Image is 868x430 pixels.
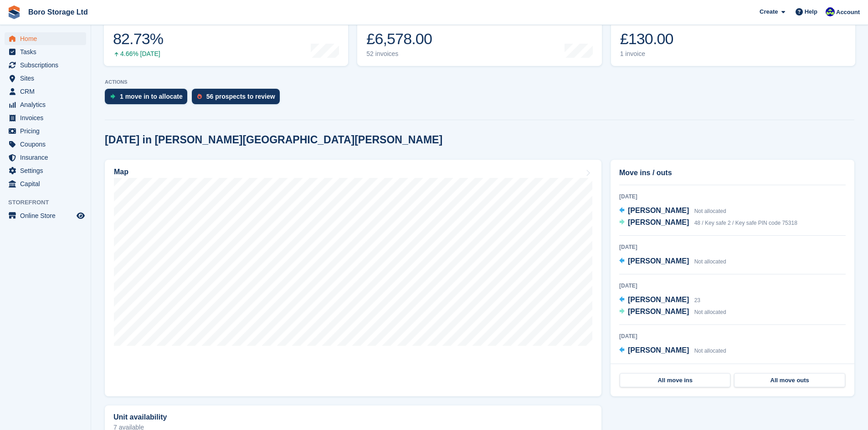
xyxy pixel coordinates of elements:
[20,98,75,111] span: Analytics
[619,205,726,217] a: [PERSON_NAME] Not allocated
[619,345,726,357] a: [PERSON_NAME] Not allocated
[20,111,75,124] span: Invoices
[105,134,442,146] h2: [DATE] in [PERSON_NAME][GEOGRAPHIC_DATA][PERSON_NAME]
[619,332,846,340] div: [DATE]
[628,308,689,315] span: [PERSON_NAME]
[694,258,726,265] span: Not allocated
[5,46,86,58] a: menu
[694,208,726,214] span: Not allocated
[120,93,183,100] div: 1 move in to allocate
[110,94,115,99] img: move_ins_to_allocate_icon-fdf77a2bb77ea45bf5b3d319d69a93e2d87916cf1d5bf7949dd705db3b84f3ca.svg
[20,177,75,190] span: Capital
[20,72,75,85] span: Sites
[694,309,726,315] span: Not allocated
[620,50,683,58] div: 1 invoice
[694,348,726,354] span: Not allocated
[104,8,348,66] a: Occupancy 82.73% 4.66% [DATE]
[25,5,92,20] a: Boro Storage Ltd
[805,7,817,16] span: Help
[105,160,601,396] a: Map
[5,32,86,45] a: menu
[694,220,797,226] span: 48 / Key safe 2 / Key safe PIN code 75318
[206,93,275,100] div: 56 prospects to review
[619,167,846,178] h2: Move ins / outs
[20,209,75,222] span: Online Store
[5,164,86,177] a: menu
[628,296,689,304] span: [PERSON_NAME]
[619,306,726,318] a: [PERSON_NAME] Not allocated
[619,294,700,306] a: [PERSON_NAME] 23
[5,85,86,98] a: menu
[734,373,845,388] a: All move outs
[113,413,167,421] h2: Unit availability
[75,210,86,221] a: Preview store
[628,218,689,226] span: [PERSON_NAME]
[5,177,86,190] a: menu
[105,89,192,109] a: 1 move in to allocate
[628,257,689,265] span: [PERSON_NAME]
[366,50,434,58] div: 52 invoices
[20,138,75,151] span: Coupons
[628,346,689,354] span: [PERSON_NAME]
[20,32,75,45] span: Home
[619,256,726,268] a: [PERSON_NAME] Not allocated
[619,282,846,290] div: [DATE]
[5,125,86,137] a: menu
[20,151,75,164] span: Insurance
[114,168,128,176] h2: Map
[192,89,284,109] a: 56 prospects to review
[366,30,434,48] div: £6,578.00
[620,30,683,48] div: £130.00
[628,207,689,214] span: [PERSON_NAME]
[5,59,86,71] a: menu
[7,5,21,19] img: stora-icon-8386f47178a22dfd0bd8f6a31ec36ba5ce8667c1dd55bd0f319d3a0aa187defe.svg
[357,8,601,66] a: Month-to-date sales £6,578.00 52 invoices
[619,243,846,251] div: [DATE]
[113,30,163,48] div: 82.73%
[20,46,75,58] span: Tasks
[760,7,778,16] span: Create
[5,151,86,164] a: menu
[197,94,202,99] img: prospect-51fa495bee0391a8d652442698ab0144808aea92771e9ea1ae160a38d050c398.svg
[619,217,797,229] a: [PERSON_NAME] 48 / Key safe 2 / Key safe PIN code 75318
[620,373,730,388] a: All move ins
[619,192,846,201] div: [DATE]
[8,198,91,207] span: Storefront
[836,8,860,17] span: Account
[5,72,86,85] a: menu
[694,297,700,304] span: 23
[113,50,163,58] div: 4.66% [DATE]
[5,111,86,124] a: menu
[5,209,86,222] a: menu
[105,79,854,85] p: ACTIONS
[20,164,75,177] span: Settings
[20,85,75,98] span: CRM
[5,98,86,111] a: menu
[5,138,86,151] a: menu
[20,125,75,137] span: Pricing
[826,7,835,16] img: Tobie Hillier
[611,8,855,66] a: Awaiting payment £130.00 1 invoice
[20,59,75,71] span: Subscriptions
